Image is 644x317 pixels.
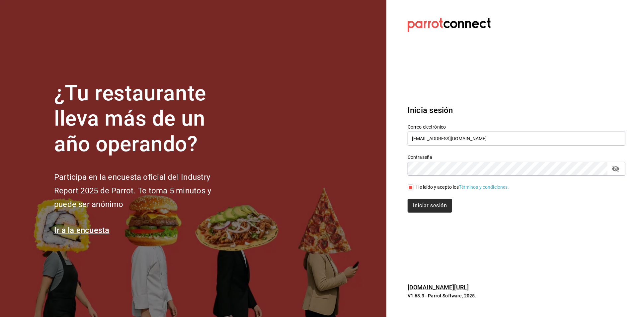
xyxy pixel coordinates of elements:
[408,292,586,299] p: V1.68.3 - Parrot Software, 2025.
[54,170,233,211] h2: Participa en la encuesta oficial del Industry Report 2025 de Parrot. Te toma 5 minutos y puede se...
[610,163,621,174] button: passwordField
[416,184,509,191] div: He leído y acepto los
[408,132,625,146] input: Ingresa tu correo electrónico
[408,284,469,291] a: [DOMAIN_NAME][URL]
[408,199,452,213] button: Iniciar sesión
[408,155,625,159] label: Contraseña
[459,184,509,190] a: Términos y condiciones.
[54,226,110,235] a: Ir a la encuesta
[408,125,625,129] label: Correo electrónico
[408,104,586,116] h3: Inicia sesión
[54,81,233,157] h1: ¿Tu restaurante lleva más de un año operando?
